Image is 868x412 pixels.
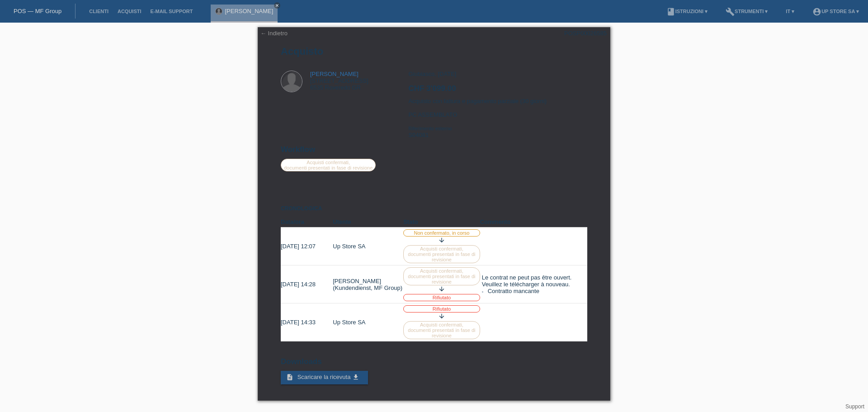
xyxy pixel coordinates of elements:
[845,403,864,410] a: Support
[662,9,712,14] a: bookIstruzioni ▾
[808,9,863,14] a: account_circleUp Store SA ▾
[281,217,333,227] th: Data/ora
[403,217,480,227] th: Stato
[403,294,480,301] label: Rifiutato
[333,303,403,341] td: Up Store SA
[274,2,280,9] a: close
[408,84,587,98] h2: CHF 3'099.00
[403,321,480,339] label: Acquisti confermati, documenti presentati in fase di revisione
[85,9,113,14] a: Clienti
[438,285,445,293] i: arrow_downward
[403,267,480,285] label: Acquisti confermati, documenti presentati in fase di revisione
[812,7,821,16] i: account_circle
[480,217,587,227] th: Commento
[564,30,607,37] div: POSP00026585
[666,7,675,16] i: book
[14,8,61,14] a: POS — MF Group
[113,9,146,14] a: Acquisti
[408,126,452,131] span: Riferimento esterno
[281,205,587,212] h3: Cronologica
[281,303,333,341] td: [DATE] 14:33
[275,3,279,8] i: close
[260,30,288,37] a: ← Indietro
[333,227,403,265] td: Up Store SA
[225,8,273,14] a: [PERSON_NAME]
[310,71,359,77] a: [PERSON_NAME]
[408,71,587,145] div: Giubiasco, [DATE] Acquisto con fattura e pagamento parziale (30 giorni) PC ASSEMBLATO S04081
[726,7,735,16] i: build
[281,159,376,171] label: Acquisti confermati, documenti presentati in fase di revisione
[403,229,480,237] label: Non confermato, in corso
[297,374,351,380] span: Scaricare la ricevuta
[403,305,480,313] label: Rifiutato
[721,9,772,14] a: buildStrumenti ▾
[403,245,480,263] label: Acquisti confermati, documenti presentati in fase di revisione
[286,374,293,381] i: description
[281,46,587,57] h1: Acquisto
[480,265,587,303] td: Le contrat ne peut pas être ouvert. Veuillez le télécharger à nouveau.
[310,71,368,91] div: [STREET_ADDRESS] 6535 Roveredo GR
[333,217,403,227] th: Utente
[281,227,333,265] td: [DATE] 12:07
[438,237,445,244] i: arrow_downward
[281,357,587,371] h2: Downloads
[146,9,198,14] a: E-mail Support
[333,265,403,303] td: [PERSON_NAME] (Kundendienst, MF Group)
[281,145,587,159] h2: Workflow
[438,313,445,320] i: arrow_downward
[352,374,359,381] i: get_app
[781,9,799,14] a: IT ▾
[281,265,333,303] td: [DATE] 14:28
[488,288,585,294] li: Contratto mancante
[281,371,368,384] a: description Scaricare la ricevuta get_app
